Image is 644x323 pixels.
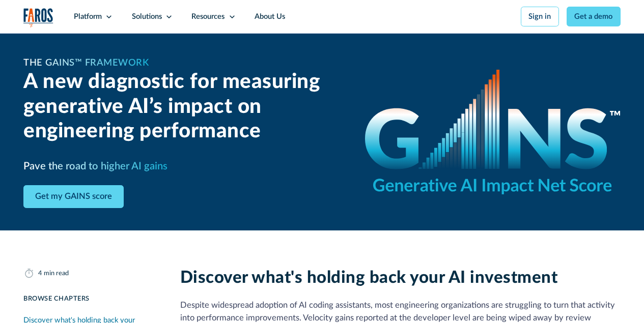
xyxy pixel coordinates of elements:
[23,70,343,143] h2: A new diagnostic for measuring generative AI’s impact on engineering performance
[23,185,124,208] a: Get my GAINS score
[23,159,167,174] h3: Pave the road to higher AI gains
[38,269,42,278] div: 4
[365,70,621,194] img: GAINS - the Generative AI Impact Net Score logo
[191,11,225,22] div: Resources
[23,8,53,27] img: Logo of the analytics and reporting company Faros.
[132,11,162,22] div: Solutions
[521,7,559,26] a: Sign in
[180,268,621,288] h2: Discover what's holding back your AI investment
[44,269,69,278] div: min read
[23,56,149,70] h1: The GAINS™ Framework
[23,294,158,304] div: Browse Chapters
[23,8,53,27] a: home
[74,11,102,22] div: Platform
[567,7,621,26] a: Get a demo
